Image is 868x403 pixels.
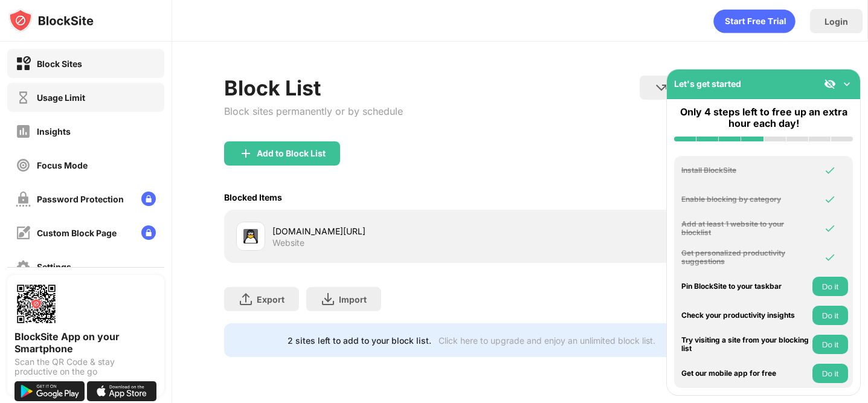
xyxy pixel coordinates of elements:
div: Insights [37,126,71,137]
img: insights-off.svg [16,124,31,139]
img: omni-check.svg [824,193,836,205]
div: Pin BlockSite to your taskbar [681,282,809,291]
img: logo-blocksite.svg [8,8,94,33]
img: password-protection-off.svg [16,192,31,207]
div: Password Protection [37,194,124,204]
img: omni-check.svg [824,251,836,263]
img: omni-setup-toggle.svg [841,78,853,90]
div: Login [825,16,848,27]
button: Do it [812,364,848,383]
img: options-page-qr-code.png [14,282,58,326]
img: block-on.svg [16,56,31,71]
div: animation [713,9,796,33]
img: time-usage-off.svg [16,90,31,105]
div: Install BlockSite [681,166,809,175]
div: Usage Limit [37,92,85,103]
div: Enable blocking by category [681,195,809,204]
div: Custom Block Page [37,228,117,238]
div: Export [257,294,285,305]
img: favicons [243,229,258,243]
div: Block sites permanently or by schedule [224,105,403,117]
button: Do it [812,306,848,325]
div: Focus Mode [37,160,88,170]
div: Click here to upgrade and enjoy an unlimited block list. [439,335,655,346]
div: 2 sites left to add to your block list. [288,335,431,346]
img: lock-menu.svg [141,192,156,206]
img: download-on-the-app-store.svg [87,381,157,401]
div: Website [272,237,304,248]
div: Let's get started [674,79,741,89]
div: Blocked Items [224,192,282,202]
img: omni-check.svg [824,164,836,176]
div: Scan the QR Code & stay productive on the go [14,357,157,376]
div: BlockSite App on your Smartphone [14,330,157,355]
div: Add at least 1 website to your blocklist [681,220,809,237]
button: Do it [812,277,848,296]
div: Block List [224,76,403,100]
img: lock-menu.svg [141,225,156,240]
img: omni-check.svg [824,222,836,234]
img: focus-off.svg [16,158,31,173]
div: Block Sites [37,59,82,69]
div: Get personalized productivity suggestions [681,249,809,266]
div: Add to Block List [257,149,326,158]
div: Import [339,294,367,305]
img: settings-off.svg [16,259,31,274]
div: Only 4 steps left to free up an extra hour each day! [674,106,853,129]
div: Settings [37,262,71,272]
div: [DOMAIN_NAME][URL] [272,225,520,237]
button: Do it [812,335,848,354]
img: eye-not-visible.svg [824,78,836,90]
img: customize-block-page-off.svg [16,225,31,240]
div: Check your productivity insights [681,311,809,320]
div: Get our mobile app for free [681,369,809,378]
div: Try visiting a site from your blocking list [681,336,809,353]
img: get-it-on-google-play.svg [14,381,85,401]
